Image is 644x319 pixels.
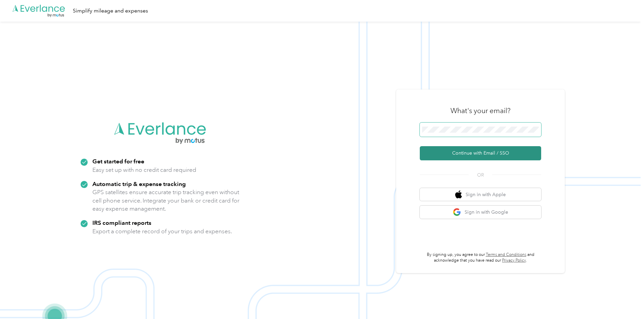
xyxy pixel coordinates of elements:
[469,171,492,179] span: OR
[420,252,541,264] p: By signing up, you agree to our and acknowledge that you have read our .
[450,106,510,115] h3: What's your email?
[420,188,541,201] button: apple logoSign in with Apple
[92,227,232,236] p: Export a complete record of your trips and expenses.
[502,258,526,263] a: Privacy Policy
[92,158,144,165] strong: Get started for free
[92,166,196,174] p: Easy set up with no credit card required
[420,146,541,160] button: Continue with Email / SSO
[486,252,526,257] a: Terms and Conditions
[73,7,148,15] div: Simplify mileage and expenses
[453,208,461,216] img: google logo
[92,180,186,187] strong: Automatic trip & expense tracking
[455,190,462,199] img: apple logo
[92,219,151,226] strong: IRS compliant reports
[420,206,541,219] button: google logoSign in with Google
[92,188,240,213] p: GPS satellites ensure accurate trip tracking even without cell phone service. Integrate your bank...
